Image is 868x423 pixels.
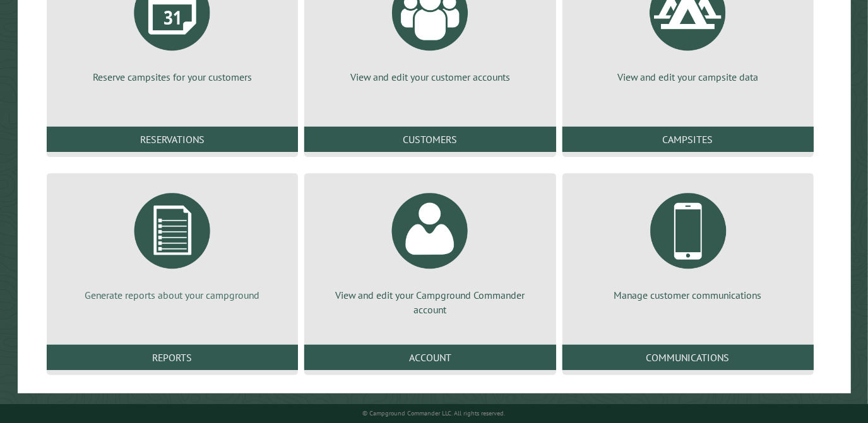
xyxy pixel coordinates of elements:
p: Manage customer communications [578,288,799,302]
a: Reservations [47,127,298,152]
a: Campsites [562,127,814,152]
a: Communications [562,345,814,370]
a: Account [304,345,556,370]
p: Generate reports about your campground [62,288,283,302]
p: View and edit your campsite data [578,70,799,84]
p: View and edit your customer accounts [319,70,540,84]
p: Reserve campsites for your customers [62,70,283,84]
a: Generate reports about your campground [62,183,283,302]
p: View and edit your Campground Commander account [319,288,540,316]
a: View and edit your Campground Commander account [319,183,540,316]
a: Reports [47,345,298,370]
a: Manage customer communications [578,183,799,302]
a: Customers [304,127,556,152]
small: © Campground Commander LLC. All rights reserved. [363,409,506,417]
